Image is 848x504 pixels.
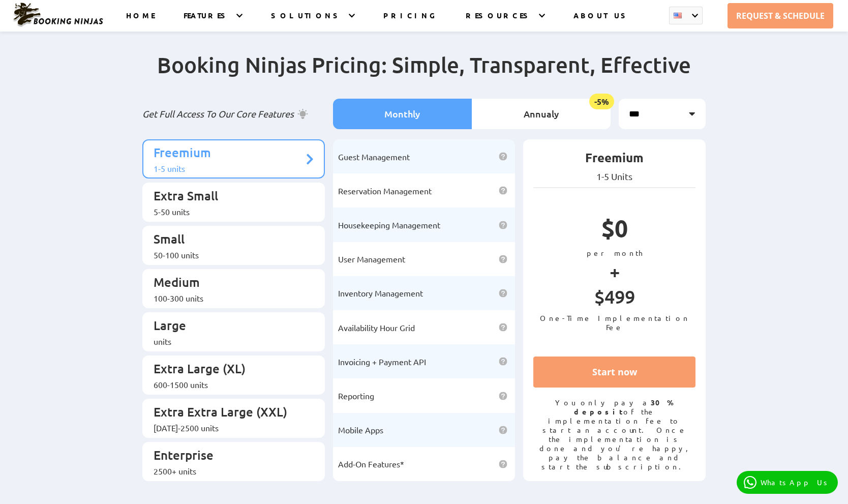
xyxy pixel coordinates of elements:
[737,471,838,494] a: WhatsApp Us
[154,423,304,433] div: [DATE]-2500 units
[184,11,230,32] a: FEATURES
[154,206,304,217] div: 5-50 units
[499,255,507,263] img: help icon
[589,94,614,109] span: -5%
[499,323,507,332] img: help icon
[126,11,155,32] a: HOME
[154,250,304,260] div: 50-100 units
[333,99,472,129] li: Monthly
[154,274,304,293] p: Medium
[499,289,507,298] img: help icon
[271,11,342,32] a: SOLUTIONS
[533,248,695,257] p: per month
[154,379,304,390] div: 600-1500 units
[466,11,532,32] a: RESOURCES
[574,398,674,416] strong: 30% deposit
[338,186,432,196] span: Reservation Management
[338,254,405,264] span: User Management
[154,404,304,423] p: Extra Extra Large (XXL)
[533,357,695,388] a: Start now
[338,322,415,333] span: Availability Hour Grid
[383,11,437,32] a: PRICING
[533,171,695,182] p: 1-5 Units
[533,313,695,332] p: One-Time Implementation Fee
[499,152,507,161] img: help icon
[154,231,304,250] p: Small
[533,285,695,313] p: $499
[154,188,304,206] p: Extra Small
[499,357,507,366] img: help icon
[533,398,695,471] p: You only pay a of the implementation fee to start an account. Once the implementation is done and...
[761,478,831,487] p: WhatsApp Us
[338,459,404,469] span: Add-On Features*
[499,221,507,229] img: help icon
[499,392,507,400] img: help icon
[142,108,325,120] p: Get Full Access To Our Core Features
[338,357,426,367] span: Invoicing + Payment API
[338,152,410,162] span: Guest Management
[154,336,304,346] div: units
[154,361,304,379] p: Extra Large (XL)
[573,11,630,32] a: ABOUT US
[338,220,440,230] span: Housekeeping Management
[154,293,304,303] div: 100-300 units
[154,144,304,163] p: Freemium
[338,288,423,298] span: Inventory Management
[154,163,304,173] div: 1-5 units
[338,425,383,435] span: Mobile Apps
[499,426,507,434] img: help icon
[499,460,507,468] img: help icon
[154,466,304,476] div: 2500+ units
[338,391,374,401] span: Reporting
[154,447,304,466] p: Enterprise
[533,213,695,248] p: $0
[142,51,706,99] h2: Booking Ninjas Pricing: Simple, Transparent, Effective
[472,99,611,129] li: Annualy
[533,150,695,171] p: Freemium
[154,317,304,336] p: Large
[499,186,507,195] img: help icon
[533,257,695,285] p: +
